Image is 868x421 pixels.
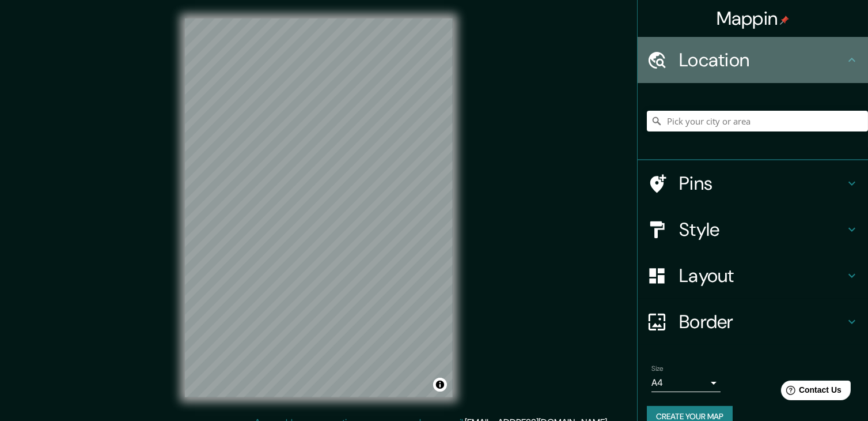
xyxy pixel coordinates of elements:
[638,160,868,206] div: Pins
[765,376,855,408] iframe: Help widget launcher
[679,264,845,287] h4: Layout
[638,299,868,345] div: Border
[638,206,868,253] div: Style
[638,253,868,299] div: Layout
[638,37,868,83] div: Location
[651,364,664,374] label: Size
[717,7,790,30] h4: Mappin
[433,378,447,392] button: Toggle attribution
[679,48,845,72] h4: Location
[679,218,845,241] h4: Style
[679,310,845,333] h4: Border
[185,18,453,397] canvas: Map
[647,111,868,131] input: Pick your city or area
[651,374,721,392] div: A4
[679,172,845,195] h4: Pins
[780,16,789,25] img: pin-icon.png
